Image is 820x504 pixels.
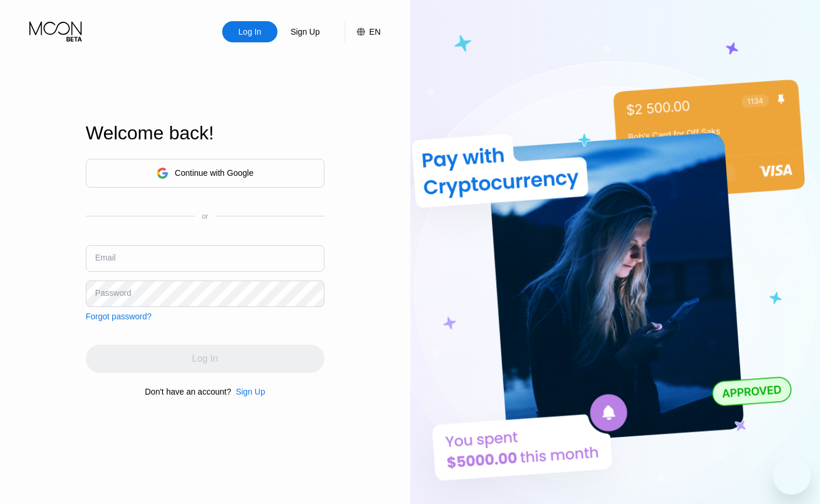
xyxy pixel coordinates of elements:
div: Sign Up [277,21,333,42]
div: Sign Up [231,387,265,396]
div: Sign Up [289,26,321,38]
div: Don't have an account? [145,387,232,396]
div: Continue with Google [86,159,324,188]
div: Email [95,253,116,262]
div: Sign Up [236,387,265,396]
div: Log In [237,26,263,38]
div: Welcome back! [86,122,324,144]
iframe: Кнопка запуска окна обмена сообщениями [773,457,811,495]
div: Continue with Google [175,168,253,178]
div: Log In [222,21,277,42]
div: Password [95,288,131,298]
div: or [202,212,208,221]
div: EN [369,27,380,36]
div: Forgot password? [86,312,152,321]
div: EN [344,21,380,42]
